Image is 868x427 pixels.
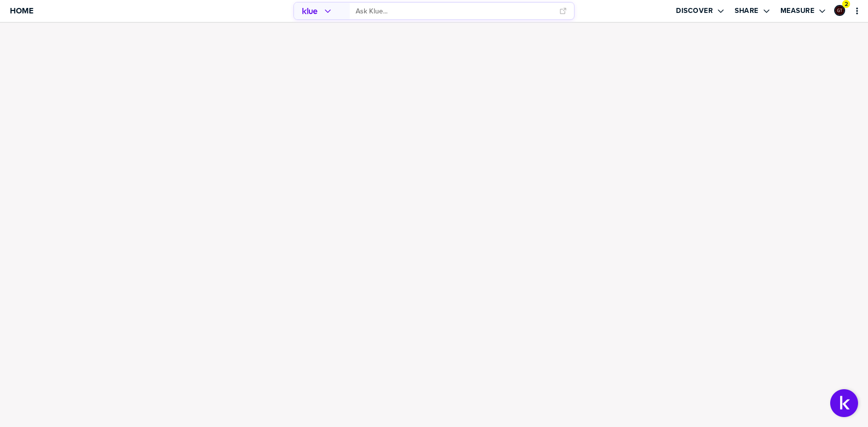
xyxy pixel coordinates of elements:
[356,3,554,19] input: Ask Klue...
[835,6,844,15] img: ee1355cada6433fc92aa15fbfe4afd43-sml.png
[10,6,33,15] span: Home
[834,5,845,16] div: Graham Tutti
[833,4,846,17] a: Edit Profile
[845,0,848,8] span: 2
[735,6,759,15] label: Share
[830,389,858,417] button: Open Support Center
[780,6,815,15] label: Measure
[676,6,713,15] label: Discover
